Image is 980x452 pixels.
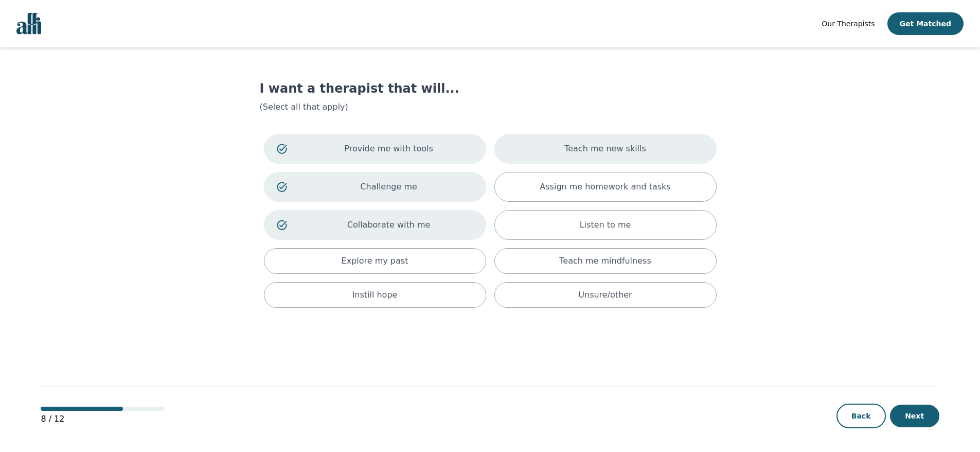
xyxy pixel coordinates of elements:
[822,20,875,28] span: Our Therapists
[305,219,473,231] p: Collaborate with me
[305,181,473,193] p: Challenge me
[16,13,41,34] img: alli logo
[578,289,632,301] p: Unsure/other
[559,255,651,267] p: Teach me mindfulness
[41,413,164,425] p: 8 / 12
[260,101,721,113] p: (Select all that apply)
[540,181,670,193] p: Assign me homework and tasks
[890,405,939,427] button: Next
[342,255,408,267] p: Explore my past
[836,404,886,428] button: Back
[564,143,646,155] p: Teach me new skills
[260,80,721,97] h1: I want a therapist that will...
[352,289,398,301] p: Instill hope
[822,18,875,30] a: Our Therapists
[887,12,964,35] button: Get Matched
[580,219,631,231] p: Listen to me
[305,143,473,155] p: Provide me with tools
